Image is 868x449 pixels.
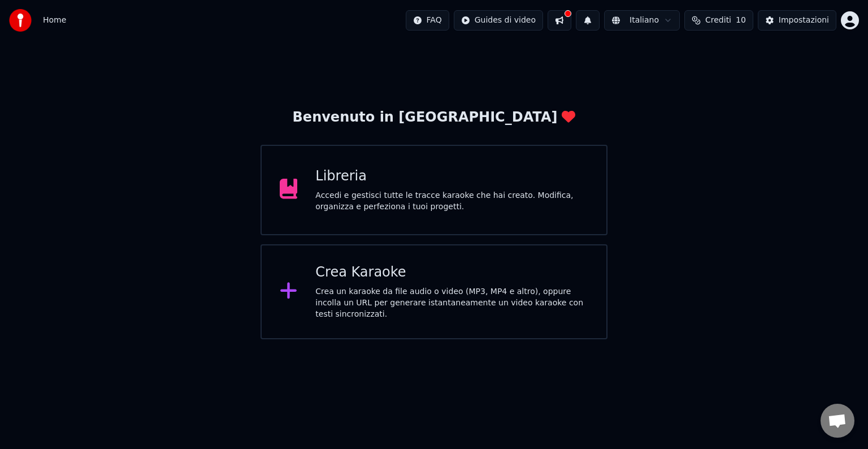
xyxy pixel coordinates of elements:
img: youka [9,9,32,32]
span: 10 [736,15,746,26]
span: Crediti [705,15,731,26]
nav: breadcrumb [43,15,66,26]
div: Benvenuto in [GEOGRAPHIC_DATA] [293,109,576,127]
a: Aprire la chat [821,404,854,438]
div: Impostazioni [779,15,829,26]
button: Impostazioni [758,10,836,31]
div: Crea un karaoke da file audio o video (MP3, MP4 e altro), oppure incolla un URL per generare ista... [315,286,588,320]
span: Home [43,15,66,26]
button: FAQ [406,10,449,31]
button: Guides di video [454,10,543,31]
div: Accedi e gestisci tutte le tracce karaoke che hai creato. Modifica, organizza e perfeziona i tuoi... [315,190,588,213]
button: Crediti10 [684,10,753,31]
div: Libreria [315,167,588,185]
div: Crea Karaoke [315,264,588,282]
